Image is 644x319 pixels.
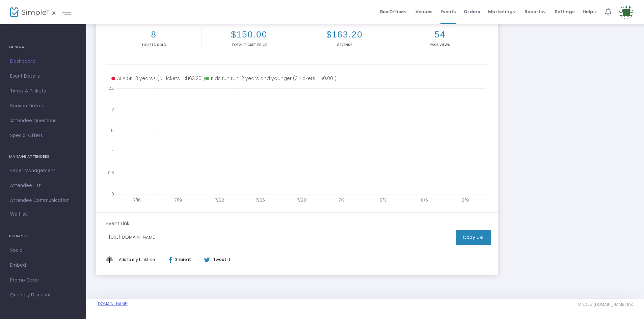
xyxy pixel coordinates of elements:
span: Attendee Questions [10,116,76,125]
span: Settings [555,3,574,20]
m-panel-subtitle: Event Link [106,220,129,227]
h4: GENERAL [9,41,77,54]
span: Promo Code [10,276,76,285]
div: Tweet it [197,257,234,263]
span: Reports [525,8,546,15]
h4: MANAGE ATTENDEES [9,150,77,163]
span: Embed [10,261,76,270]
text: 7/25 [256,197,265,203]
span: © 2025 [DOMAIN_NAME] Inc. [578,302,634,307]
button: Add This to My Linktree [117,251,157,268]
h2: 54 [394,29,486,40]
span: Quantity Discount [10,291,76,299]
p: Total Ticket Price [203,42,295,47]
h2: $163.20 [298,29,391,40]
a: [DOMAIN_NAME] [96,301,129,307]
span: Venues [415,3,432,20]
span: Dashboard [10,57,76,66]
span: Marketing [488,8,516,15]
span: Add to my Linktree [119,257,155,262]
m-button: Copy URL [456,230,491,245]
span: Special Offers [10,131,76,140]
span: Order Management [10,166,76,175]
text: 2 [111,106,114,112]
span: Orders [464,3,480,20]
text: 2.5 [108,85,114,91]
text: 7/22 [215,197,224,203]
text: 0.5 [108,170,114,176]
span: Events [440,3,456,20]
span: Times & Tickets [10,87,76,96]
span: Waitlist [10,211,27,218]
text: 8/9 [462,197,469,203]
p: Page Views [394,42,486,47]
span: Attendee List [10,181,76,190]
span: Help [583,8,597,15]
h2: 8 [108,29,200,40]
text: 0 [111,191,114,197]
h4: PROMOTE [9,230,77,243]
text: 8/3 [380,197,386,203]
text: 7/28 [297,197,306,203]
text: 8/6 [421,197,428,203]
span: Attendee Communication [10,196,76,205]
div: Share it [162,257,204,263]
p: Tickets sold [108,42,200,47]
text: 1 [112,149,113,154]
text: 7/19 [175,197,182,203]
img: linktree [106,256,117,263]
text: 1.5 [109,128,114,133]
span: Social [10,246,76,255]
text: 7/16 [133,197,141,203]
text: 7/31 [339,197,346,203]
span: Box Office [380,8,407,15]
p: Revenue [298,42,391,47]
span: Season Tickets [10,102,76,110]
span: Event Details [10,72,76,81]
h2: $150.00 [203,29,295,40]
